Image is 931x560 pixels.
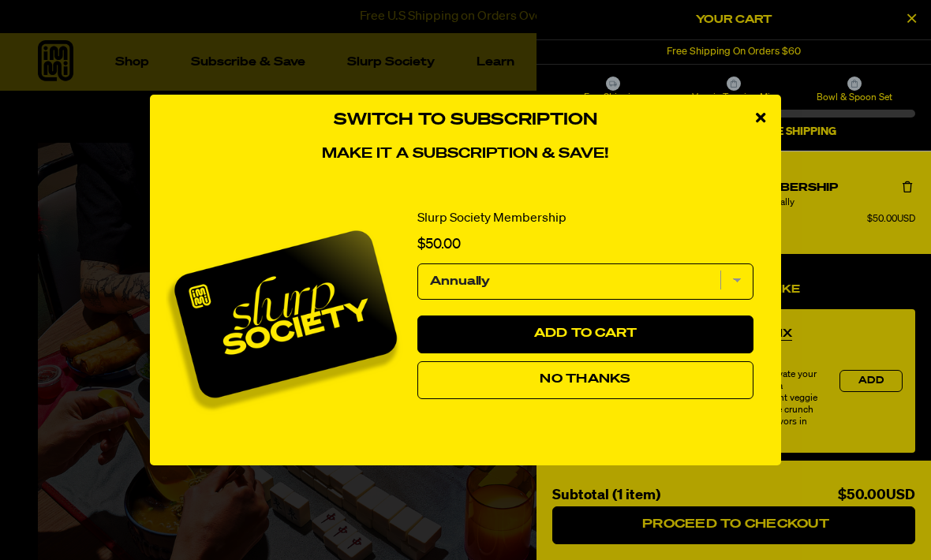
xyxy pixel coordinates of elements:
[166,146,765,163] h4: Make it a subscription & save!
[540,373,630,386] span: No Thanks
[166,179,765,450] div: Switch to Subscription
[166,195,406,434] img: View Slurp Society Membership
[534,327,637,340] span: Add to Cart
[166,179,765,450] div: 1 of 1
[417,361,753,399] button: No Thanks
[166,110,765,130] h3: Switch to Subscription
[740,95,781,142] div: close modal
[417,237,461,252] span: $50.00
[417,211,566,226] a: Slurp Society Membership
[417,263,753,300] select: subscription frequency
[417,315,753,353] button: Add to Cart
